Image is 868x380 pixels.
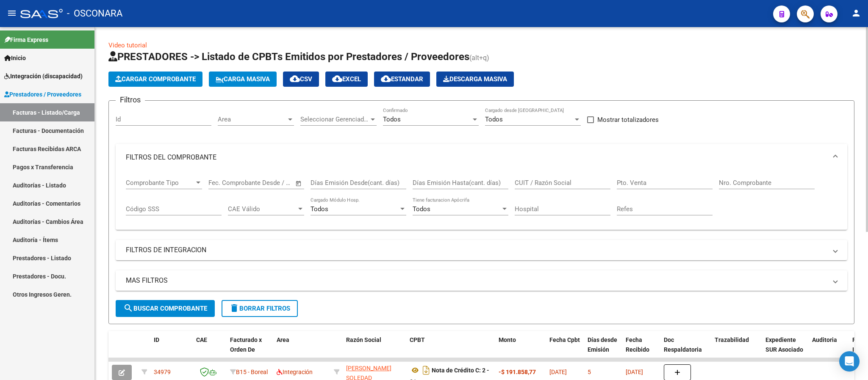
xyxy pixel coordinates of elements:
[597,115,659,125] span: Mostrar totalizadores
[546,331,584,368] datatable-header-cell: Fecha Cpbt
[236,369,268,375] span: B15 - Boreal
[227,331,273,368] datatable-header-cell: Facturado x Orden De
[436,72,514,87] app-download-masive: Descarga masiva de comprobantes (adjuntos)
[332,74,342,84] mat-icon: cloud_download
[196,336,207,343] span: CAE
[230,336,262,353] span: Facturado x Orden De
[222,300,298,317] button: Borrar Filtros
[443,75,507,83] span: Descarga Masiva
[381,74,391,84] mat-icon: cloud_download
[208,179,243,187] input: Fecha inicio
[193,331,227,368] datatable-header-cell: CAE
[410,336,425,343] span: CPBT
[406,331,495,368] datatable-header-cell: CPBT
[277,369,313,375] span: Integración
[421,363,432,377] i: Descargar documento
[115,75,196,83] span: Cargar Comprobante
[381,75,423,83] span: Estandar
[549,336,580,343] span: Fecha Cpbt
[126,276,827,285] mat-panel-title: MAS FILTROS
[228,205,297,213] span: CAE Válido
[273,331,330,368] datatable-header-cell: Area
[300,116,369,123] span: Seleccionar Gerenciador
[495,331,546,368] datatable-header-cell: Monto
[123,303,133,313] mat-icon: search
[294,179,304,188] button: Open calendar
[622,331,660,368] datatable-header-cell: Fecha Recibido
[250,179,291,187] input: Fecha fin
[4,53,26,63] span: Inicio
[4,72,83,81] span: Integración (discapacidad)
[67,4,122,23] span: - OSCONARA
[711,331,762,368] datatable-header-cell: Trazabilidad
[469,54,489,62] span: (alt+q)
[584,331,622,368] datatable-header-cell: Días desde Emisión
[229,305,290,312] span: Borrar Filtros
[116,171,847,230] div: FILTROS DEL COMPROBANTE
[150,331,193,368] datatable-header-cell: ID
[116,300,215,317] button: Buscar Comprobante
[126,179,194,187] span: Comprobante Tipo
[664,336,702,353] span: Doc Respaldatoria
[154,369,171,375] span: 34979
[626,336,649,353] span: Fecha Recibido
[436,72,514,87] button: Descarga Masiva
[485,116,503,123] span: Todos
[499,336,516,343] span: Monto
[154,336,159,343] span: ID
[123,305,207,312] span: Buscar Comprobante
[216,75,270,83] span: Carga Masiva
[290,74,300,84] mat-icon: cloud_download
[116,144,847,171] mat-expansion-panel-header: FILTROS DEL COMPROBANTE
[839,351,860,372] div: Open Intercom Messenger
[108,51,469,63] span: PRESTADORES -> Listado de CPBTs Emitidos por Prestadores / Proveedores
[715,336,749,343] span: Trazabilidad
[851,8,861,18] mat-icon: person
[809,331,849,368] datatable-header-cell: Auditoria
[499,369,536,375] strong: -$ 191.858,77
[7,8,17,18] mat-icon: menu
[325,72,368,87] button: EXCEL
[283,72,319,87] button: CSV
[343,331,406,368] datatable-header-cell: Razón Social
[116,240,847,260] mat-expansion-panel-header: FILTROS DE INTEGRACION
[332,75,361,83] span: EXCEL
[218,116,286,123] span: Area
[311,205,328,213] span: Todos
[383,116,401,123] span: Todos
[346,336,381,343] span: Razón Social
[4,90,81,99] span: Prestadores / Proveedores
[229,303,239,313] mat-icon: delete
[116,94,145,106] h3: Filtros
[4,35,48,44] span: Firma Express
[126,153,827,162] mat-panel-title: FILTROS DEL COMPROBANTE
[626,369,643,375] span: [DATE]
[812,336,837,343] span: Auditoria
[762,331,809,368] datatable-header-cell: Expediente SUR Asociado
[374,72,430,87] button: Estandar
[126,245,827,255] mat-panel-title: FILTROS DE INTEGRACION
[588,336,617,353] span: Días desde Emisión
[108,41,147,49] a: Video tutorial
[413,205,430,213] span: Todos
[209,72,277,87] button: Carga Masiva
[660,331,711,368] datatable-header-cell: Doc Respaldatoria
[588,369,591,375] span: 5
[290,75,312,83] span: CSV
[765,336,803,353] span: Expediente SUR Asociado
[277,336,289,343] span: Area
[116,270,847,291] mat-expansion-panel-header: MAS FILTROS
[108,72,202,87] button: Cargar Comprobante
[549,369,567,375] span: [DATE]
